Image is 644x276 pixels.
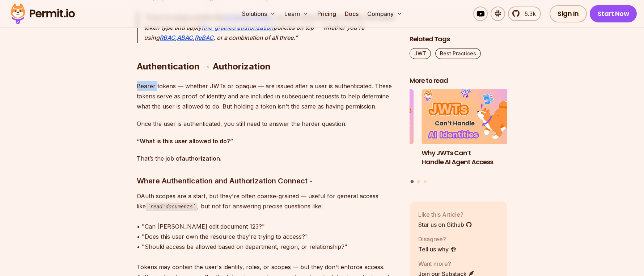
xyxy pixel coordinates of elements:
img: Permit logo [7,1,78,26]
a: Docs [342,7,361,21]
h3: Policy-Based Access Control (PBAC) Isn’t as Great as You Think [316,149,414,175]
a: 5.3k [508,7,541,21]
strong: “What is this user allowed to do?” [137,137,233,145]
button: Go to slide 2 [417,180,420,183]
h2: Related Tags [410,35,507,44]
a: ReBAC [195,34,213,41]
img: Policy-Based Access Control (PBAC) Isn’t as Great as You Think [316,90,414,145]
a: ABAC [177,34,193,41]
a: Star us on Github [418,220,472,229]
button: Go to slide 3 [424,180,427,183]
a: Tell us why [418,245,457,254]
p: Bearer tokens — whether JWTs or opaque — are issued after a user is authenticated. These tokens s... [137,81,398,111]
a: RBAC [160,34,175,41]
li: 3 of 3 [316,90,414,176]
h3: Why JWTs Can’t Handle AI Agent Access [421,149,519,167]
p: Like this Article? [418,210,472,219]
span: 5.3k [520,9,536,18]
li: 1 of 3 [421,90,519,176]
button: Learn [281,7,312,21]
div: Posts [410,90,507,184]
p: Once the user is authenticated, you still need to answer the harder question: [137,119,398,129]
button: Solutions [239,7,279,21]
button: Company [364,7,405,21]
p: That’s the job of [137,153,398,164]
code: read:documents [146,203,197,211]
img: Why JWTs Can’t Handle AI Agent Access [421,90,519,145]
p: Want more? [418,259,475,268]
a: Why JWTs Can’t Handle AI Agent AccessWhy JWTs Can’t Handle AI Agent Access [421,90,519,176]
button: Go to slide 1 [411,180,414,183]
h2: More to read [410,76,507,85]
a: Best Practices [435,48,481,59]
p: Disagree? [418,235,457,243]
a: Start Now [590,5,637,22]
strong: authorization. [182,155,221,162]
strong: Authentication → Authorization [137,61,271,72]
a: Pricing [314,7,339,21]
a: JWT [410,48,431,59]
h3: Where Authentication and Authorization Connect - [137,175,398,187]
a: Sign In [550,5,587,22]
